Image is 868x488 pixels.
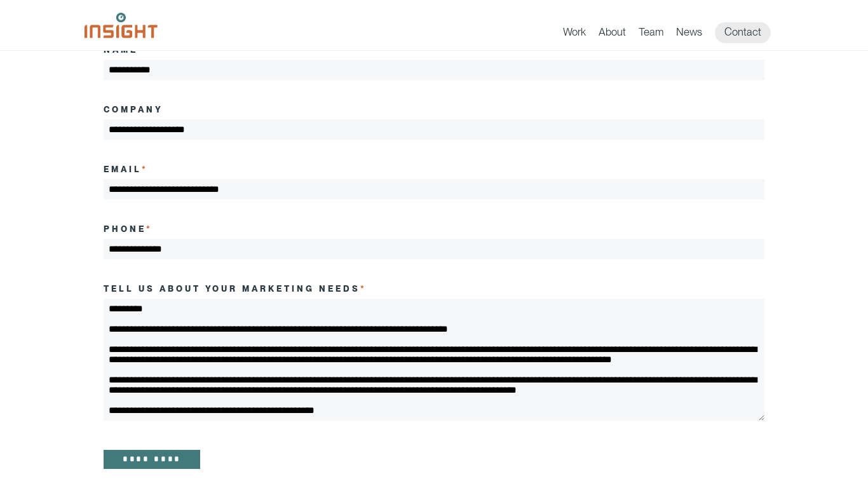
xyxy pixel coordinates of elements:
a: Team [639,25,663,43]
a: Work [563,25,586,43]
label: Phone [104,224,153,234]
a: News [676,25,702,43]
label: Company [104,104,163,114]
a: About [599,25,626,43]
a: Contact [715,22,771,43]
label: Email [104,164,148,174]
label: Tell us about your marketing needs [104,283,367,294]
img: Insight Marketing Design [85,13,158,38]
nav: primary navigation menu [563,22,783,43]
